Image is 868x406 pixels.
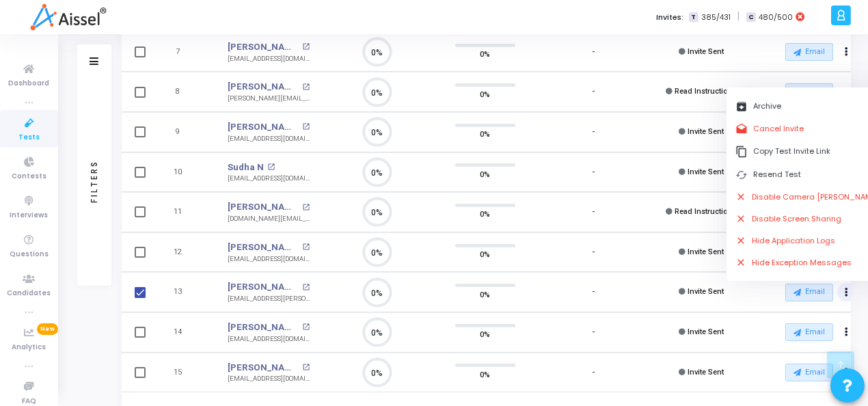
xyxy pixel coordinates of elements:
mat-icon: open_in_new [302,123,310,131]
span: Interviews [10,210,49,221]
div: - [592,86,595,98]
span: | [737,10,740,24]
span: 0% [480,247,491,261]
button: Email [785,43,833,61]
span: Invite Sent [688,167,724,176]
span: Tests [18,132,40,144]
div: [EMAIL_ADDRESS][DOMAIN_NAME] [228,174,310,184]
div: - [592,167,595,178]
div: [EMAIL_ADDRESS][DOMAIN_NAME] [228,334,310,344]
span: 0% [480,47,491,61]
td: 14 [156,312,214,353]
span: 0% [480,207,491,221]
div: [EMAIL_ADDRESS][DOMAIN_NAME] [228,134,310,144]
i: cached [735,169,748,181]
span: New [37,323,58,335]
a: Sudha N [228,161,264,174]
i: drafts [735,123,748,135]
i: archive [735,100,748,113]
span: Dashboard [9,78,50,90]
span: Invite Sent [688,287,724,296]
div: [EMAIL_ADDRESS][DOMAIN_NAME] [228,374,310,384]
button: Email [785,284,833,301]
span: Invite Sent [688,247,724,256]
i: close [735,235,746,247]
td: 12 [156,232,214,273]
img: logo [30,3,106,31]
span: 0% [480,87,491,100]
span: Contests [12,171,46,182]
span: 480/500 [759,12,793,23]
div: Filters [88,107,100,258]
td: 13 [156,272,214,312]
mat-icon: open_in_new [302,243,310,251]
span: C [746,12,755,23]
td: 11 [156,192,214,232]
mat-icon: open_in_new [302,204,310,211]
button: Actions [837,323,856,342]
button: Actions [837,283,856,302]
a: [PERSON_NAME] [228,40,299,54]
a: [PERSON_NAME] [228,361,299,375]
a: [PERSON_NAME] [228,200,299,214]
span: Read Instructions [675,87,737,96]
div: [EMAIL_ADDRESS][DOMAIN_NAME] [228,254,310,265]
span: Candidates [8,288,51,299]
a: [PERSON_NAME] [228,241,299,254]
td: 15 [156,353,214,393]
i: content_copy [735,146,748,158]
label: Invites: [656,12,683,23]
td: 9 [156,112,214,152]
span: Invite Sent [688,327,724,336]
span: Read Instructions [675,207,737,216]
td: 8 [156,72,214,112]
mat-icon: open_in_new [268,163,275,171]
span: Questions [10,249,49,260]
div: - [592,327,595,338]
span: 0% [480,367,491,381]
span: Invite Sent [688,47,724,56]
div: [DOMAIN_NAME][EMAIL_ADDRESS][DOMAIN_NAME] [228,214,310,224]
span: 0% [480,127,491,141]
span: 0% [480,167,491,180]
a: [PERSON_NAME] W [228,80,299,94]
mat-icon: open_in_new [302,284,310,291]
i: close [735,213,746,225]
div: - [592,126,595,138]
div: [PERSON_NAME][EMAIL_ADDRESS][DOMAIN_NAME] [228,94,310,104]
mat-icon: open_in_new [302,83,310,91]
span: Analytics [12,342,46,353]
mat-icon: open_in_new [302,364,310,371]
div: - [592,247,595,258]
span: 385/431 [701,12,731,23]
span: T [689,12,698,23]
td: 7 [156,32,214,72]
a: [PERSON_NAME] [228,280,299,294]
span: Invite Sent [688,127,724,136]
button: Actions [837,83,856,102]
a: [PERSON_NAME] [228,321,299,334]
div: - [592,367,595,379]
span: Invite Sent [688,368,724,377]
div: - [592,286,595,298]
i: close [735,257,746,269]
i: close [735,191,746,203]
div: [EMAIL_ADDRESS][PERSON_NAME][DOMAIN_NAME] [228,294,310,304]
button: Email [785,83,833,101]
button: Email [785,364,833,381]
div: [EMAIL_ADDRESS][DOMAIN_NAME] [228,54,310,64]
mat-icon: open_in_new [302,43,310,51]
a: [PERSON_NAME] T [228,120,299,134]
button: Email [785,323,833,341]
mat-icon: open_in_new [302,323,310,331]
span: 0% [480,327,491,341]
button: Actions [837,42,856,62]
div: - [592,206,595,218]
div: - [592,46,595,58]
span: 0% [480,287,491,301]
td: 10 [156,152,214,193]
